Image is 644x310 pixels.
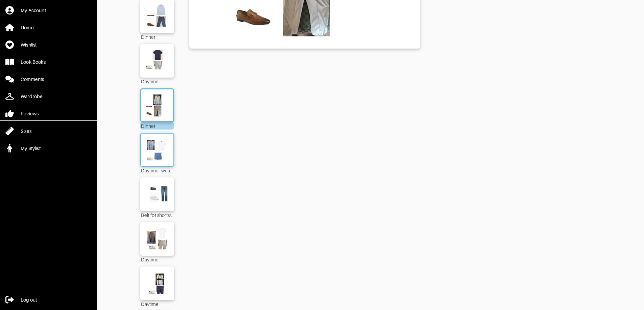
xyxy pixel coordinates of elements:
[138,225,177,252] img: Outfit Daytime
[21,41,37,48] div: Wishlist
[140,167,174,174] div: Daytime- wear shirt open
[138,270,177,297] img: Outfit Daytime
[21,76,44,83] div: Comments
[21,24,34,31] div: Home
[140,211,174,219] div: Belt for shorts/daytime looks & Extra Sneakers & Extra Jeans
[138,181,177,208] img: Outfit Belt for shorts/daytime looks & Extra Sneakers & Extra Jeans
[21,110,39,117] div: Reviews
[140,33,174,40] div: Dinner
[21,128,31,135] div: Sizes
[139,137,175,163] img: Outfit Daytime- wear shirt open
[140,122,174,130] div: Dinner
[21,7,46,14] div: My Account
[21,297,37,303] div: Log out
[21,145,41,152] div: My Stylist
[138,3,177,30] img: Outfit Dinner
[21,59,46,65] div: Look Books
[138,47,177,74] img: Outfit Daytime
[21,93,43,100] div: Wardrobe
[140,78,174,85] div: Daytime
[140,93,175,118] img: Outfit Dinner
[140,256,174,263] div: Daytime
[140,300,174,308] div: Daytime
